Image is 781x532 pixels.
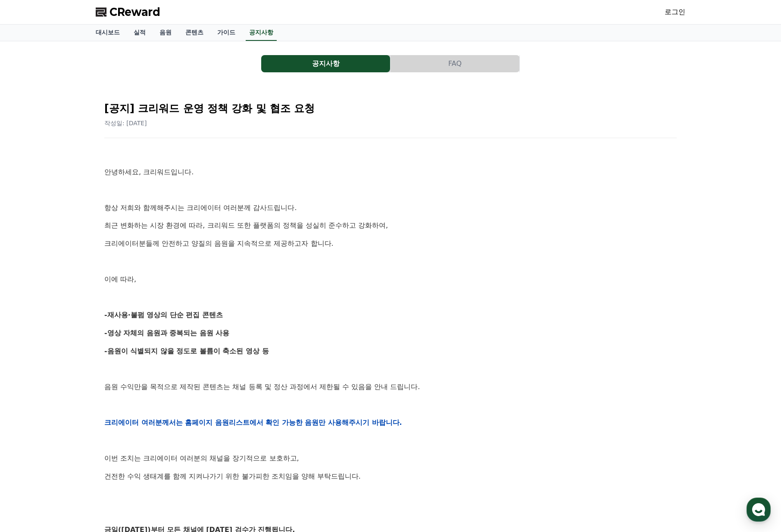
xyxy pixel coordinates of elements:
[210,25,242,41] a: 가이드
[104,329,230,337] strong: -영상 자체의 음원과 중복되는 음원 사용
[104,471,677,482] p: 건전한 수익 생태계를 함께 지켜나가기 위한 불가피한 조치임을 양해 부탁드립니다.
[390,55,519,72] button: FAQ
[104,220,677,231] p: 최근 변화하는 시장 환경에 따라, 크리워드 또한 플랫폼의 정책을 성실히 준수하고 강화하여,
[104,453,677,464] p: 이번 조치는 크리에이터 여러분의 채널을 장기적으로 보호하고,
[133,286,144,293] span: 설정
[109,5,160,19] span: CReward
[104,167,677,178] p: 안녕하세요, 크리워드입니다.
[57,273,111,294] a: 대화
[104,274,677,285] p: 이에 따라,
[111,273,166,294] a: 설정
[104,238,677,249] p: 크리에이터분들께 안전하고 양질의 음원을 지속적으로 제공하고자 합니다.
[665,7,685,17] a: 로그인
[104,311,223,319] strong: -재사용·불펌 영상의 단순 편집 콘텐츠
[89,25,127,41] a: 대시보드
[104,120,147,127] span: 작성일: [DATE]
[153,25,178,41] a: 음원
[79,286,89,293] span: 대화
[261,55,390,72] button: 공지사항
[3,273,57,294] a: 홈
[104,418,402,427] strong: 크리에이터 여러분께서는 홈페이지 음원리스트에서 확인 가능한 음원만 사용해주시기 바랍니다.
[104,202,677,213] p: 항상 저희와 함께해주시는 크리에이터 여러분께 감사드립니다.
[127,25,153,41] a: 실적
[104,381,677,393] p: 음원 수익만을 목적으로 제작된 콘텐츠는 채널 등록 및 정산 과정에서 제한될 수 있음을 안내 드립니다.
[104,102,677,115] h2: [공지] 크리워드 운영 정책 강화 및 협조 요청
[246,25,277,41] a: 공지사항
[104,347,269,355] strong: -음원이 식별되지 않을 정도로 볼륨이 축소된 영상 등
[96,5,160,19] a: CReward
[27,286,32,293] span: 홈
[178,25,210,41] a: 콘텐츠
